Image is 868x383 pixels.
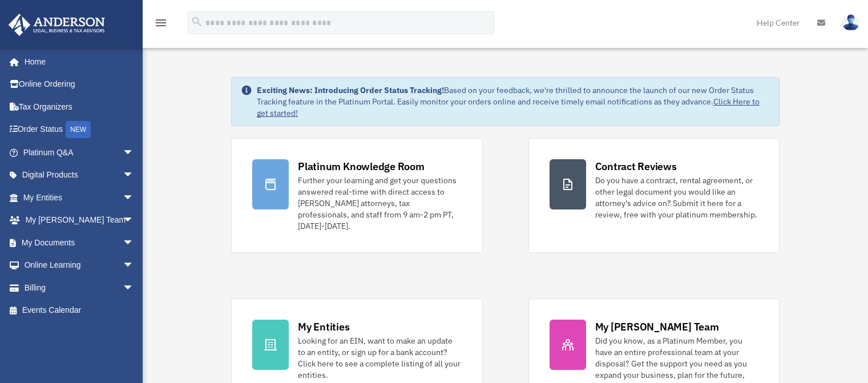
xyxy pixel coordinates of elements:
[123,276,146,300] span: arrow_drop_down
[8,95,151,118] a: Tax Organizers
[8,209,151,232] a: My [PERSON_NAME] Teamarrow_drop_down
[595,320,719,334] div: My [PERSON_NAME] Team
[66,121,91,138] div: NEW
[8,254,151,277] a: Online Learningarrow_drop_down
[298,335,461,381] div: Looking for an EIN, want to make an update to an entity, or sign up for a bank account? Click her...
[8,73,151,96] a: Online Ordering
[842,14,859,31] img: User Pic
[528,138,780,253] a: Contract Reviews Do you have a contract, rental agreement, or other legal document you would like...
[154,20,168,30] a: menu
[123,231,146,255] span: arrow_drop_down
[298,320,349,334] div: My Entities
[595,175,758,220] div: Do you have a contract, rental agreement, or other legal document you would like an attorney's ad...
[8,186,151,209] a: My Entitiesarrow_drop_down
[123,186,146,209] span: arrow_drop_down
[123,141,146,164] span: arrow_drop_down
[8,231,151,254] a: My Documentsarrow_drop_down
[298,159,425,174] div: Platinum Knowledge Room
[257,96,760,118] a: Click Here to get started!
[595,159,677,174] div: Contract Reviews
[123,209,146,232] span: arrow_drop_down
[257,85,444,95] strong: Exciting News: Introducing Order Status Tracking!
[123,164,146,187] span: arrow_drop_down
[8,299,151,322] a: Events Calendar
[231,138,482,253] a: Platinum Knowledge Room Further your learning and get your questions answered real-time with dire...
[8,164,151,187] a: Digital Productsarrow_drop_down
[257,84,770,119] div: Based on your feedback, we're thrilled to announce the launch of our new Order Status Tracking fe...
[8,276,151,299] a: Billingarrow_drop_down
[191,15,203,28] i: search
[298,175,461,232] div: Further your learning and get your questions answered real-time with direct access to [PERSON_NAM...
[154,16,168,30] i: menu
[8,50,146,73] a: Home
[8,118,151,142] a: Order StatusNEW
[8,141,151,164] a: Platinum Q&Aarrow_drop_down
[123,254,146,277] span: arrow_drop_down
[5,14,108,36] img: Anderson Advisors Platinum Portal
